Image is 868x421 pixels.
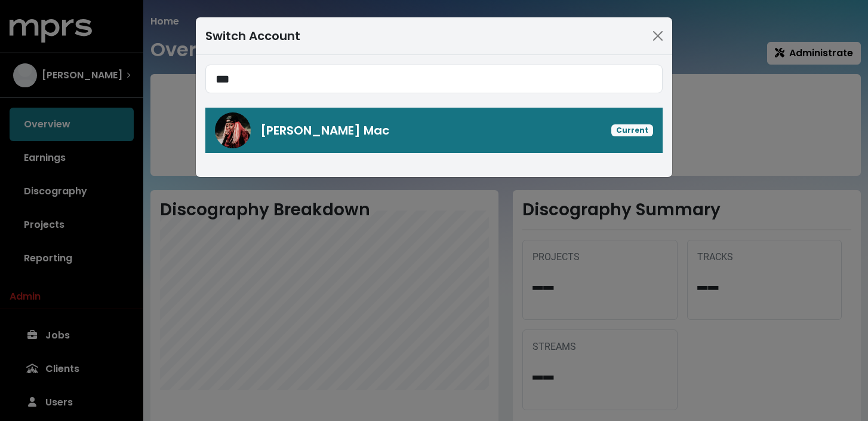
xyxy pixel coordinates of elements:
span: Current [611,124,653,136]
button: Close [648,26,667,45]
input: Search accounts [205,65,663,93]
span: [PERSON_NAME] Mac [260,121,389,139]
a: Keegan Mac[PERSON_NAME] MacCurrent [205,108,663,153]
img: Keegan Mac [215,112,251,148]
div: Switch Account [205,27,300,45]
